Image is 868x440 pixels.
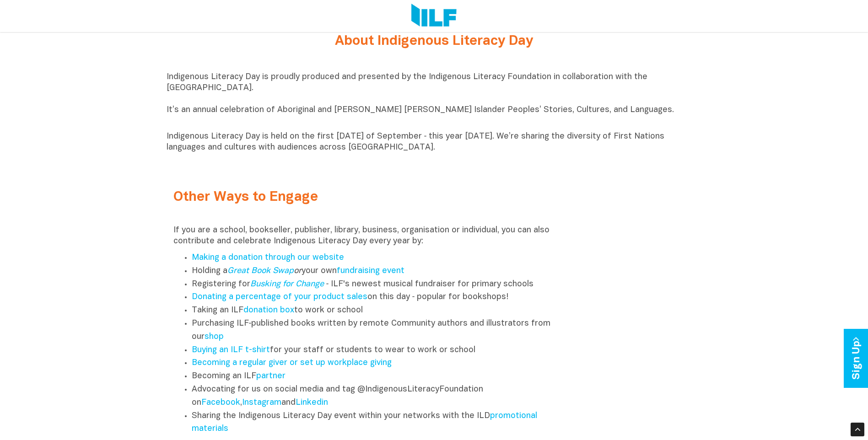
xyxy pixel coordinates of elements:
li: Advocating for us on social media and tag @IndigenousLiteracyFoundation on , and [192,383,561,410]
a: Busking for Change [250,280,324,288]
p: Indigenous Literacy Day is proudly produced and presented by the Indigenous Literacy Foundation i... [167,72,702,127]
a: Buying an ILF t-shirt [192,346,270,354]
li: Taking an ILF to work or school [192,304,561,317]
a: donation box [243,306,294,314]
li: on this day ‑ popular for bookshops! [192,291,561,304]
a: Making a donation through our website [192,254,344,262]
p: Indigenous Literacy Day is held on the first [DATE] of September ‑ this year [DATE]. We’re sharin... [167,131,702,153]
li: Becoming an ILF [192,370,561,383]
p: If you are a school, bookseller, publisher, library, business, organisation or individual, you ca... [173,225,561,247]
a: fundraising event [337,267,404,275]
li: Registering for ‑ ILF's newest musical fundraiser for primary schools [192,278,561,291]
a: Donating a percentage of your product sales [192,293,367,301]
a: Becoming a regular giver or set up workplace giving [192,359,392,367]
h2: About Indigenous Literacy Day [263,34,606,49]
a: Facebook [201,399,240,407]
a: Great Book Swap [227,267,294,275]
a: Linkedin [296,399,328,407]
img: Logo [411,4,457,28]
div: Scroll Back to Top [851,423,864,436]
a: shop [205,333,224,341]
li: Purchasing ILF‑published books written by remote Community authors and illustrators from our [192,317,561,344]
a: Instagram [242,399,281,407]
li: for your staff or students to wear to work or school [192,344,561,357]
li: Sharing the Indigenous Literacy Day event within your networks with the ILD [192,410,561,436]
li: Holding a your own [192,265,561,278]
h2: Other Ways to Engage [173,190,561,205]
a: partner [256,372,286,380]
em: or [227,267,302,275]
